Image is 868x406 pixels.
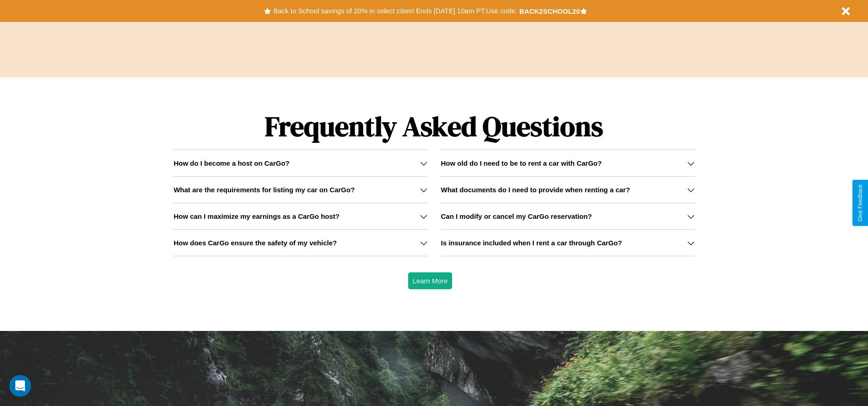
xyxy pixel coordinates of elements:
[441,159,602,167] h3: How old do I need to be to rent a car with CarGo?
[441,239,622,247] h3: Is insurance included when I rent a car through CarGo?
[271,5,519,17] button: Back to School savings of 20% in select cities! Ends [DATE] 10am PT.Use code:
[173,212,340,220] h3: How can I maximize my earnings as a CarGo host?
[173,186,355,194] h3: What are the requirements for listing my car on CarGo?
[173,159,289,167] h3: How do I become a host on CarGo?
[9,375,31,397] iframe: Intercom live chat
[173,103,694,150] h1: Frequently Asked Questions
[857,184,863,222] div: Give Feedback
[519,7,580,15] b: BACK2SCHOOL20
[173,239,337,247] h3: How does CarGo ensure the safety of my vehicle?
[441,212,592,220] h3: Can I modify or cancel my CarGo reservation?
[408,272,453,289] button: Learn More
[441,186,630,194] h3: What documents do I need to provide when renting a car?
